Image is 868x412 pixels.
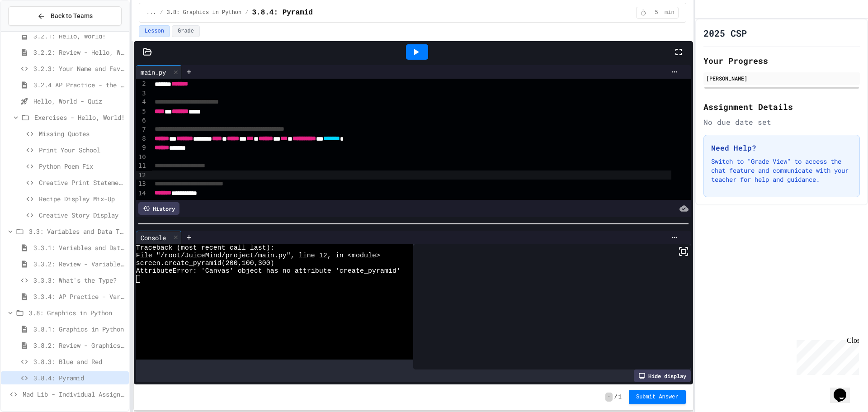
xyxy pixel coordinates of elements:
[711,142,852,153] h3: Need Help?
[33,243,125,252] span: 3.3.1: Variables and Data Types
[706,74,857,82] div: [PERSON_NAME]
[136,116,147,125] div: 6
[649,9,664,16] span: 5
[136,134,147,143] div: 8
[33,47,125,57] span: 3.2.2: Review - Hello, World!
[33,64,125,73] span: 3.2.3: Your Name and Favorite Movie
[4,4,62,57] div: Chat with us now!Close
[160,9,163,16] span: /
[136,143,147,152] div: 9
[136,180,147,189] div: 13
[39,129,125,138] span: Missing Quotes
[136,161,147,170] div: 11
[33,31,125,41] span: 3.2.1: Hello, World!
[33,292,125,301] span: 3.3.4: AP Practice - Variables
[629,390,686,404] button: Submit Answer
[29,308,125,317] span: 3.8: Graphics in Python
[39,161,125,171] span: Python Poem Fix
[136,252,380,260] span: File "/root/JuiceMind/project/main.py", line 12, in <module>
[136,125,147,134] div: 7
[136,89,147,98] div: 3
[167,9,242,16] span: 3.8: Graphics in Python
[830,376,859,403] iframe: chat widget
[665,9,675,16] span: min
[8,6,122,26] button: Back to Teams
[136,231,182,244] div: Console
[618,393,622,401] span: 1
[252,7,312,18] span: 3.8.4: Pyramid
[51,11,93,21] span: Back to Teams
[136,80,147,89] div: 2
[136,189,147,198] div: 14
[33,373,125,383] span: 3.8.4: Pyramid
[172,25,200,37] button: Grade
[634,369,691,382] div: Hide display
[245,9,248,16] span: /
[33,341,125,350] span: 3.8.2: Review - Graphics in Python
[33,357,125,366] span: 3.8.3: Blue and Red
[793,336,859,375] iframe: chat widget
[39,178,125,187] span: Creative Print Statements
[23,389,125,399] span: Mad Lib - Individual Assignment
[614,393,618,401] span: /
[136,244,274,252] span: Traceback (most recent call last):
[136,171,147,180] div: 12
[703,117,860,128] div: No due date set
[605,393,612,402] span: -
[703,100,860,113] h2: Assignment Details
[33,80,125,90] span: 3.2.4 AP Practice - the DISPLAY Procedure
[136,98,147,107] div: 4
[136,267,401,275] span: AttributeError: 'Canvas' object has no attribute 'create_pyramid'
[33,275,125,285] span: 3.3.3: What's the Type?
[136,107,147,116] div: 5
[33,259,125,269] span: 3.3.2: Review - Variables and Data Types
[703,54,860,67] h2: Your Progress
[636,393,679,401] span: Submit Answer
[136,260,274,267] span: screen.create_pyramid(200,100,300)
[711,157,852,184] p: Switch to "Grade View" to access the chat feature and communicate with your teacher for help and ...
[39,210,125,220] span: Creative Story Display
[34,113,125,122] span: Exercises - Hello, World!
[136,233,170,242] div: Console
[136,67,170,77] div: main.py
[136,65,182,79] div: main.py
[29,227,125,236] span: 3.3: Variables and Data Types
[33,96,125,106] span: Hello, World - Quiz
[39,194,125,204] span: Recipe Display Mix-Up
[703,27,747,39] h1: 2025 CSP
[139,25,170,37] button: Lesson
[136,153,147,162] div: 10
[39,145,125,155] span: Print Your School
[146,9,156,16] span: ...
[138,202,179,215] div: History
[33,324,125,334] span: 3.8.1: Graphics in Python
